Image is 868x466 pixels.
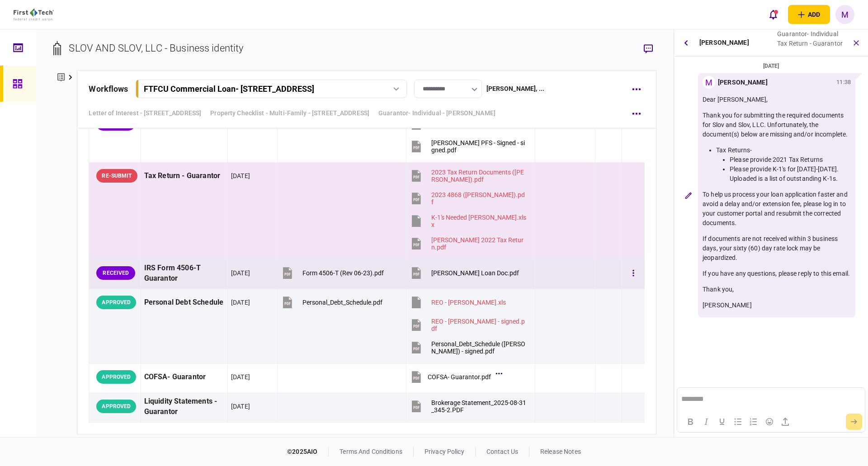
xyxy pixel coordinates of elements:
[281,292,382,313] button: Personal_Debt_Schedule.pdf
[144,367,224,387] div: COFSA- Guarantor
[730,415,745,428] button: Bullet list
[788,5,830,24] button: open adding identity options
[96,266,135,280] div: RECEIVED
[410,211,527,231] button: K-1's Needed Checklist_John Curran.xlsx
[231,268,250,278] div: [DATE]
[410,338,527,358] button: Personal_Debt_Schedule (John Curran) - signed.pdf
[762,415,777,428] button: Emojis
[703,76,715,89] div: M
[410,396,527,417] button: Brokerage Statement_2025-08-31_345-2.PDF
[703,269,851,278] p: If you have any questions, please reply to this email.
[210,108,369,118] a: Property Checklist - Multi-Family - [STREET_ADDRESS]
[410,292,506,313] button: REO - John Curran.xls
[835,5,854,24] button: M
[486,448,518,455] a: contact us
[89,83,128,95] div: workflows
[703,301,851,310] p: [PERSON_NAME]
[699,29,749,56] div: [PERSON_NAME]
[764,5,783,24] button: open notifications list
[410,315,527,335] button: REO - John Curran - signed.pdf
[698,415,714,428] button: Italic
[144,396,224,417] div: Liquidity Statements - Guarantor
[144,84,314,94] div: FTFCU Commercial Loan - [STREET_ADDRESS]
[431,299,506,306] div: REO - John Curran.xls
[231,298,250,307] div: [DATE]
[69,41,243,56] div: SLOV AND SLOV, LLC - Business identity
[683,415,698,428] button: Bold
[746,415,761,428] button: Numbered list
[425,448,464,455] a: privacy policy
[410,137,527,157] button: Curran PFS - Signed - signed.pdf
[410,166,527,186] button: 2023 Tax Return Documents (Curran John J).pdf
[287,447,329,457] div: © 2025 AIO
[431,318,527,332] div: REO - John Curran - signed.pdf
[678,61,864,71] div: [DATE]
[14,9,54,20] img: client company logo
[281,263,384,283] button: Form 4506-T (Rev 06-23).pdf
[302,299,382,306] div: Personal_Debt_Schedule.pdf
[431,399,527,414] div: Brokerage Statement_2025-08-31_345-2.PDF
[836,78,851,87] div: 11:38
[89,108,201,118] a: Letter of Interest - [STREET_ADDRESS]
[431,236,527,251] div: John Curran 2022 Tax Return.pdf
[703,111,851,139] p: Thank you for submitting the required documents for Slov and Slov, LLC. Unfortunately, the docume...
[96,370,136,384] div: APPROVED
[340,448,402,455] a: terms and conditions
[231,171,250,180] div: [DATE]
[703,190,851,228] p: To help us process your loan application faster and avoid a delay and/or extension fee, please lo...
[410,367,500,387] button: COFSA- Guarantor.pdf
[431,269,519,277] div: Curran Loan Doc.pdf
[703,285,851,294] p: Thank you,
[431,191,527,206] div: 2023 4868 (Curran John J).pdf
[431,139,527,154] div: Curran PFS - Signed - signed.pdf
[777,29,843,39] div: Guarantor- Individual
[677,388,864,411] iframe: Rich Text Area
[144,263,224,284] div: IRS Form 4506-T Guarantor
[231,402,250,411] div: [DATE]
[540,448,581,455] a: release notes
[136,80,407,98] button: FTFCU Commercial Loan- [STREET_ADDRESS]
[703,95,851,104] p: Dear [PERSON_NAME],
[410,234,527,254] button: John Curran 2022 Tax Return.pdf
[718,78,768,87] div: [PERSON_NAME]
[428,373,491,381] div: COFSA- Guarantor.pdf
[96,400,136,413] div: APPROVED
[716,146,851,184] li: Tax Returns-
[144,166,224,186] div: Tax Return - Guarantor
[431,214,527,228] div: K-1's Needed Checklist_John Curran.xlsx
[96,169,137,183] div: RE-SUBMIT
[144,292,224,313] div: Personal Debt Schedule
[378,108,495,118] a: Guarantor- Individual - [PERSON_NAME]
[410,263,519,283] button: Curran Loan Doc.pdf
[730,165,851,184] li: Please provide K-1's for [DATE]-[DATE]. Uploaded is a list of outstanding K-1s.
[410,188,527,209] button: 2023 4868 (Curran John J).pdf
[302,269,384,277] div: Form 4506-T (Rev 06-23).pdf
[96,296,136,309] div: APPROVED
[231,372,250,381] div: [DATE]
[703,234,851,263] p: If documents are not received within 3 business days, your sixty (60) day rate lock may be jeopar...
[714,415,730,428] button: Underline
[431,340,527,355] div: Personal_Debt_Schedule (John Curran) - signed.pdf
[431,169,527,183] div: 2023 Tax Return Documents (Curran John J).pdf
[730,155,851,165] li: Please provide 2021 Tax Returns
[777,39,843,48] div: Tax Return - Guarantor
[486,84,544,94] div: [PERSON_NAME] , ...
